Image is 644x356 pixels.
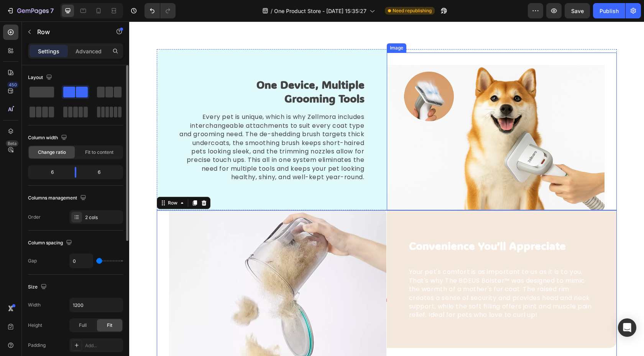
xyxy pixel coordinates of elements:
[600,7,619,15] div: Publish
[70,298,123,312] input: Auto
[28,214,41,221] div: Order
[50,6,54,15] p: 7
[28,133,69,143] div: Column width
[259,23,276,30] div: Image
[30,167,69,178] div: 6
[565,3,590,18] button: Save
[28,322,42,329] div: Height
[38,47,59,55] p: Settings
[37,27,102,36] p: Row
[6,140,18,147] div: Beta
[280,217,437,231] strong: Convenience You’ll Appreciate
[79,322,87,329] span: Full
[28,238,74,248] div: Column spacing
[145,3,176,18] div: Undo/Redo
[28,73,54,83] div: Layout
[258,43,475,189] img: Alt Image
[571,8,584,14] span: Save
[271,7,273,15] span: /
[107,322,112,329] span: Fit
[70,254,93,268] input: Auto
[28,257,37,264] div: Gap
[28,282,48,292] div: Size
[85,149,113,156] span: Fit to content
[85,342,121,349] div: Add...
[618,318,636,337] div: Open Intercom Messenger
[28,302,41,308] div: Width
[82,167,122,178] div: 6
[129,21,644,356] iframe: Design area
[38,149,66,156] span: Change ratio
[593,3,625,18] button: Publish
[37,178,50,185] div: Row
[28,193,88,203] div: Columns management
[274,7,366,15] span: One Product Store - [DATE] 15:35:27
[76,47,102,55] p: Advanced
[393,7,432,14] span: Need republishing
[7,82,18,88] div: 450
[3,3,57,18] button: 7
[85,214,121,221] div: 2 cols
[28,342,46,349] div: Padding
[280,246,465,298] p: Your pet's comfort is as important to us as it is to you. That's why The BDEUS Bolster™ was desig...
